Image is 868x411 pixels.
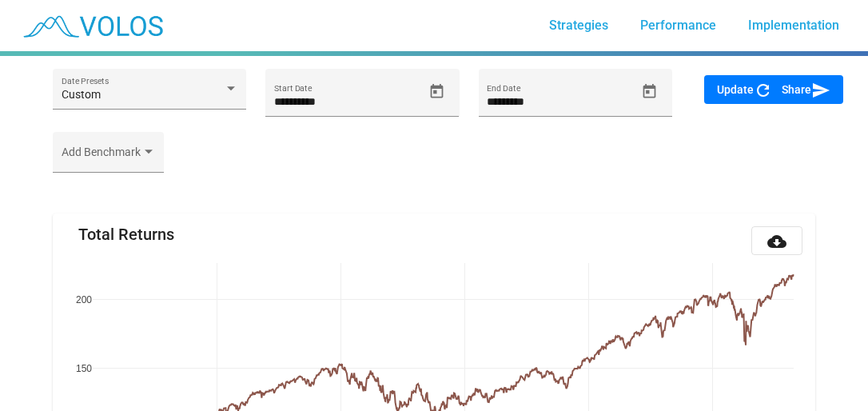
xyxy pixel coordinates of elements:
[754,81,773,100] mat-icon: refresh
[704,75,786,104] button: Update
[640,18,716,33] span: Performance
[536,11,621,40] a: Strategies
[717,83,773,96] span: Update
[423,78,451,106] button: Open calendar
[78,226,174,242] mat-card-title: Total Returns
[811,81,830,100] mat-icon: send
[627,11,729,40] a: Performance
[782,83,830,96] span: Share
[549,18,608,33] span: Strategies
[769,75,843,104] button: Share
[13,6,171,46] img: blue_transparent.png
[635,78,663,106] button: Open calendar
[62,88,101,101] span: Custom
[735,11,852,40] a: Implementation
[748,18,839,33] span: Implementation
[767,232,786,251] mat-icon: cloud_download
